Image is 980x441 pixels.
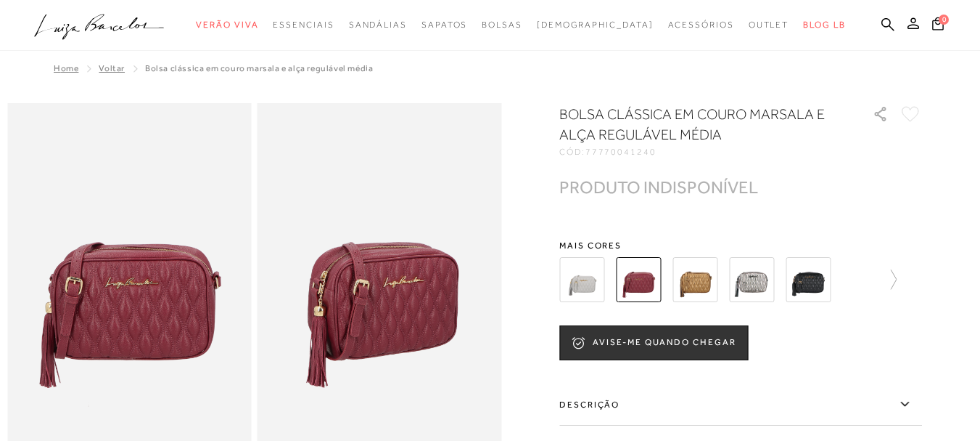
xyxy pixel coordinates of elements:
img: BOLSA CLÁSSICA EM COURO PRETO E ALÇA REGULÁVEL MÉDIA [786,257,831,302]
div: PRODUTO INDISPONÍVEL [559,179,758,195]
span: Essenciais [273,20,334,30]
a: Home [54,63,78,73]
span: Outlet [749,20,789,30]
button: AVISE-ME QUANDO CHEGAR [559,325,748,360]
a: noSubCategoriesText [196,12,258,39]
h1: BOLSA CLÁSSICA EM COURO MARSALA E ALÇA REGULÁVEL MÉDIA [559,104,831,145]
button: 0 [928,16,948,36]
img: BOLSA CLÁSSICA EM COURO METALIZADO TITÂNIO E ALÇA REGULÁVEL MÉDIA [729,257,774,302]
a: noSubCategoriesText [537,12,654,39]
span: Sandálias [349,20,407,30]
span: BOLSA CLÁSSICA EM COURO MARSALA E ALÇA REGULÁVEL MÉDIA [145,63,373,73]
span: BLOG LB [803,20,845,30]
a: Voltar [99,63,125,73]
span: Mais cores [559,241,922,250]
img: BOLSA CLÁSSICA EM COURO MARSALA E ALÇA REGULÁVEL MÉDIA [616,257,661,302]
a: noSubCategoriesText [482,12,522,39]
a: BLOG LB [803,12,845,39]
div: CÓD: [559,147,849,156]
span: Bolsas [482,20,522,30]
a: noSubCategoriesText [273,12,334,39]
span: 0 [939,15,949,25]
a: noSubCategoriesText [749,12,789,39]
span: 77770041240 [585,147,656,157]
a: noSubCategoriesText [421,12,467,39]
span: Acessórios [668,20,734,30]
a: noSubCategoriesText [668,12,734,39]
label: Descrição [559,384,922,426]
span: [DEMOGRAPHIC_DATA] [537,20,654,30]
img: BOLSA CLÁSSICA EM COURO METALIZADO OURO VELHO E ALÇA REGULÁVEL MÉDIA [672,257,717,302]
a: noSubCategoriesText [349,12,407,39]
span: Verão Viva [196,20,258,30]
span: Sapatos [421,20,467,30]
img: BOLSA CLÁSSICA EM COURO CINZA ESTANHO E ALÇA REGULÁVEL MÉDIA [559,257,604,302]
